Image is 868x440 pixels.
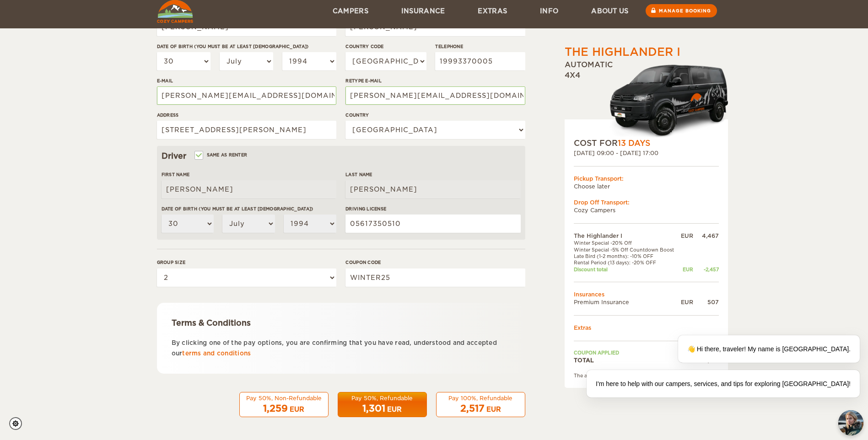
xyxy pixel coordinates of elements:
[565,60,728,138] div: Automatic 4x4
[195,150,248,159] label: Same as renter
[574,253,679,259] td: Late Bird (1-2 months): -10% OFF
[574,298,679,306] td: Premium Insurance
[157,121,336,139] input: e.g. Street, City, Zip Code
[679,232,693,240] div: EUR
[574,149,719,157] div: [DATE] 09:00 - [DATE] 17:00
[362,403,385,414] span: 1,301
[157,112,336,118] label: Address
[574,356,679,364] td: TOTAL
[162,180,336,199] input: e.g. William
[442,394,519,402] div: Pay 100%, Refundable
[565,44,680,60] div: The Highlander I
[157,259,336,266] label: Group size
[574,240,679,246] td: Winter Special -20% Off
[574,232,679,240] td: The Highlander I
[345,180,520,199] input: e.g. Smith
[345,215,520,233] input: e.g. 14789654B
[574,290,719,298] td: Insurances
[345,112,525,118] label: Country
[157,43,336,50] label: Date of birth (You must be at least [DEMOGRAPHIC_DATA])
[574,266,679,273] td: Discount total
[172,338,511,359] p: By clicking one of the pay options, you are confirming that you have read, understood and accepte...
[345,259,525,266] label: Coupon code
[574,349,679,356] td: Coupon applied
[601,63,728,138] img: Cozy-3.png
[574,247,679,253] td: Winter Special -5% Off Countdown Boost
[182,350,251,357] a: terms and conditions
[157,86,336,105] input: e.g. example@example.com
[618,139,650,148] span: 13 Days
[387,405,402,414] div: EUR
[195,153,201,159] input: Same as renter
[679,266,693,273] div: EUR
[345,205,520,212] label: Driving License
[162,205,336,212] label: Date of birth (You must be at least [DEMOGRAPHIC_DATA])
[245,394,323,402] div: Pay 50%, Non-Refundable
[345,77,525,84] label: Retype E-mail
[574,199,719,206] div: Drop Off Transport:
[460,403,485,414] span: 2,517
[338,392,427,418] button: Pay 50%, Refundable 1,301 EUR
[172,317,511,328] div: Terms & Conditions
[693,266,719,273] div: -2,457
[345,43,426,50] label: Country Code
[838,410,863,435] button: chat-button
[574,206,719,214] td: Cozy Campers
[344,394,421,402] div: Pay 50%, Refundable
[345,171,520,178] label: Last Name
[693,232,719,240] div: 4,467
[345,86,525,105] input: e.g. example@example.com
[263,403,288,414] span: 1,259
[574,175,719,182] div: Pickup Transport:
[435,52,525,70] input: e.g. 1 234 567 890
[162,150,521,161] div: Driver
[679,298,693,306] div: EUR
[162,171,336,178] label: First Name
[574,138,719,149] div: COST FOR
[574,324,719,332] td: Extras
[587,370,860,397] div: I'm here to help with our campers, services, and tips for exploring [GEOGRAPHIC_DATA]!
[678,335,860,363] div: 👋 Hi there, traveler! My name is [GEOGRAPHIC_DATA].
[574,372,719,379] div: The amount will be charged in EUR
[436,392,525,418] button: Pay 100%, Refundable 2,517 EUR
[693,298,719,306] div: 507
[239,392,329,418] button: Pay 50%, Non-Refundable 1,259 EUR
[290,405,304,414] div: EUR
[9,417,28,430] a: Cookie settings
[435,43,525,50] label: Telephone
[838,410,863,435] img: Freyja at Cozy Campers
[486,405,501,414] div: EUR
[574,182,719,190] td: Choose later
[574,259,679,266] td: Rental Period (13 days): -20% OFF
[646,4,717,17] a: Manage booking
[157,77,336,84] label: E-mail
